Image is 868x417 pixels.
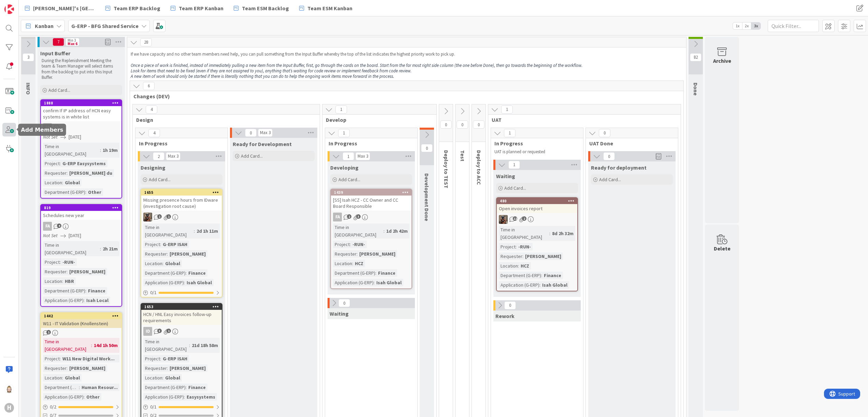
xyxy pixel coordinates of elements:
[499,262,518,270] div: Location
[168,155,178,158] div: Max 3
[331,189,411,211] div: 1439[SS] Isah HCZ - CC Owner and CC Board Responsible
[186,269,187,277] span: :
[167,2,228,14] a: Team ERP Kanban
[42,58,121,80] p: During the Replenishment Meeting the team & Team Manager will select items from the backlog to pu...
[440,120,452,129] span: 0
[190,342,220,349] div: 21d 18h 58m
[40,204,122,307] a: 819Schedules new yearFANot Set[DATE]Time in [GEOGRAPHIC_DATA]:2h 21mProject:-RUN-Requester:[PERSO...
[143,338,189,353] div: Time in [GEOGRAPHIC_DATA]
[141,304,222,310] div: 1653
[376,269,397,277] div: Finance
[331,213,411,221] div: FA
[114,4,160,12] span: Team ERP Backlog
[167,214,171,219] span: 1
[499,243,516,250] div: Project
[85,188,86,196] span: :
[86,287,107,294] div: Finance
[60,258,61,266] span: :
[333,269,375,277] div: Department (G-ERP)
[143,279,184,286] div: Application (G-ERP)
[443,150,450,188] span: Deploy to TEST
[84,297,85,304] span: :
[692,83,699,96] span: Done
[143,260,162,267] div: Location
[499,272,541,279] div: Department (G-ERP)
[143,327,152,336] div: ID
[168,364,207,372] div: [PERSON_NAME]
[141,288,222,297] div: 0/1
[62,277,63,285] span: :
[100,245,101,253] span: :
[459,150,466,161] span: Test
[35,22,54,30] span: Kanban
[194,227,195,235] span: :
[338,129,350,137] span: 1
[40,99,122,199] a: 1888confirm If IP address of HCN easy systems is in white listFANot Set[DATE]Time in [GEOGRAPHIC_...
[522,253,523,260] span: :
[591,164,647,171] span: Ready for deployment
[141,164,165,171] span: Designing
[334,190,411,195] div: 1439
[131,62,582,68] em: Once a piece of work is finished, instead of immediately pulling a new item from the Input Buffer...
[43,134,58,140] i: Not Set
[79,384,80,391] span: :
[60,355,61,362] span: :
[347,214,351,219] span: 2
[157,329,162,333] span: 3
[295,2,357,14] a: Team ESM Kanban
[143,241,160,248] div: Project
[162,374,163,382] span: :
[44,314,121,318] div: 1442
[504,301,516,310] span: 0
[160,355,161,362] span: :
[67,268,68,275] span: :
[141,304,222,325] div: 1653HCN / HNL Easy invoices follow-up requirements
[131,68,411,74] em: Look for items that need to be fixed (even if they are not assigned to you), anything that’s wait...
[185,279,214,286] div: Isah Global
[61,160,107,167] div: G-ERP Easysystems
[494,149,575,155] p: UAT is planned or requested
[63,277,76,285] div: HBR
[40,50,70,57] span: Input Buffer
[497,198,577,213] div: 480Open invoices report
[539,281,540,289] span: :
[497,204,577,213] div: Open invoices report
[496,173,515,179] span: Waiting
[146,105,157,114] span: 4
[504,185,526,191] span: Add Card...
[330,310,349,317] span: Waiting
[4,403,14,413] div: H
[141,213,222,221] div: VK
[331,189,411,196] div: 1439
[326,116,428,123] span: Develop
[41,100,121,106] div: 1888
[358,250,397,258] div: [PERSON_NAME]
[41,205,121,220] div: 819Schedules new year
[21,127,63,133] h5: Add Members
[46,330,51,334] span: 1
[41,319,121,328] div: W11 - IT Validation (Knollenstein)
[599,176,621,183] span: Add Card...
[43,364,67,372] div: Requester
[550,230,575,237] div: 8d 2h 32m
[549,230,550,237] span: :
[43,268,67,275] div: Requester
[768,20,819,32] input: Quick Filter...
[161,355,189,362] div: G-ERP ISAH
[494,140,575,147] span: In Progress
[143,384,186,391] div: Department (G-ERP)
[68,268,107,275] div: [PERSON_NAME]
[143,224,194,239] div: Time in [GEOGRAPHIC_DATA]
[540,281,569,289] div: Isah Global
[143,250,167,258] div: Requester
[603,152,615,160] span: 0
[68,364,107,372] div: [PERSON_NAME]
[141,189,222,298] a: 1655Missing presence hours from IDware (investigation root cause)VKTime in [GEOGRAPHIC_DATA]:2d 1...
[157,214,162,219] span: 1
[167,364,168,372] span: :
[167,250,168,258] span: :
[69,133,81,141] span: [DATE]
[350,241,351,248] span: :
[136,116,311,123] span: Design
[41,100,121,121] div: 1888confirm If IP address of HCN easy systems is in white list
